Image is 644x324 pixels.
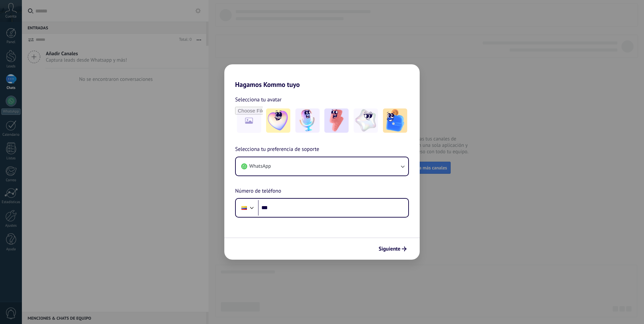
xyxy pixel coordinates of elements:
span: WhatsApp [249,163,271,170]
button: Siguiente [376,243,410,255]
img: -3.jpeg [324,108,349,133]
img: -1.jpeg [266,108,290,133]
img: -2.jpeg [295,108,320,133]
span: Siguiente [379,247,400,251]
img: -4.jpeg [354,108,378,133]
img: -5.jpeg [383,108,407,133]
span: Selecciona tu avatar [235,95,282,104]
span: Número de teléfono [235,187,281,196]
span: Selecciona tu preferencia de soporte [235,145,319,154]
button: WhatsApp [236,157,408,175]
div: Colombia: + 57 [238,201,251,215]
h2: Hagamos Kommo tuyo [224,64,420,89]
